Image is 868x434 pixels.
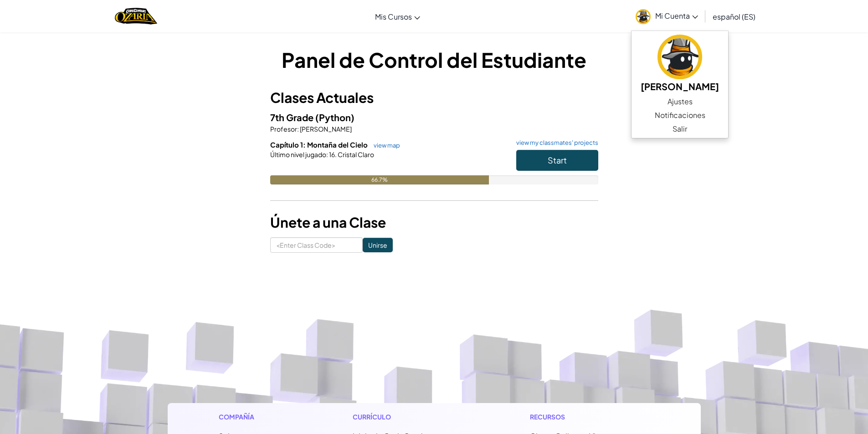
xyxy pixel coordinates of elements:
[219,412,295,422] h1: Compañía
[115,7,157,26] a: Ozaria by CodeCombat logo
[328,150,337,158] span: 16.
[375,12,412,21] span: Mis Cursos
[632,33,728,95] a: [PERSON_NAME]
[636,9,651,24] img: avatar
[631,2,703,31] a: Mi Cuenta
[270,175,489,184] div: 66.7%
[363,238,393,252] input: Unirse
[632,108,728,122] a: Notificaciones
[270,112,315,123] span: 7th Grade
[270,46,598,74] h1: Panel de Control del Estudiante
[270,212,598,233] h3: Únete a una Clase
[270,237,363,253] input: <Enter Class Code>
[337,150,374,158] span: Cristal Claro
[632,122,728,136] a: Salir
[297,125,299,133] span: :
[270,150,326,158] span: Último nivel jugado
[548,155,567,165] span: Start
[270,140,369,149] span: Capítulo 1: Montaña del Cielo
[632,95,728,108] a: Ajustes
[655,11,698,20] span: Mi Cuenta
[353,412,473,422] h1: Currículo
[708,4,760,29] a: español (ES)
[270,125,297,133] span: Profesor
[530,412,650,422] h1: Recursos
[315,112,354,123] span: (Python)
[512,140,598,146] a: view my classmates' projects
[655,110,705,121] span: Notificaciones
[713,12,755,21] span: español (ES)
[115,7,157,26] img: Home
[270,87,598,108] h3: Clases Actuales
[370,4,425,29] a: Mis Cursos
[299,125,352,133] span: [PERSON_NAME]
[326,150,328,158] span: :
[369,142,400,149] a: view map
[641,79,719,93] h5: [PERSON_NAME]
[516,150,598,171] button: Start
[657,35,702,79] img: avatar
